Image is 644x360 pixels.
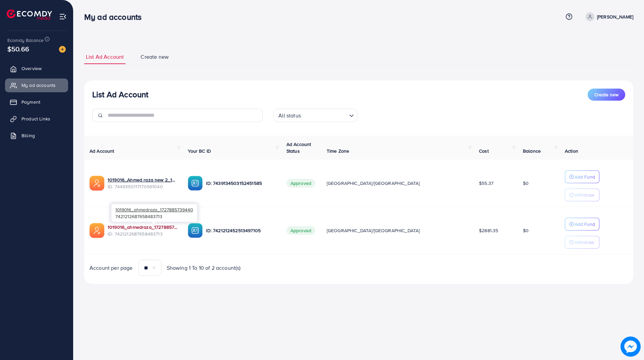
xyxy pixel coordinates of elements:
span: $0 [523,180,529,187]
img: ic-ads-acc.e4c84228.svg [90,223,104,238]
img: menu [59,13,67,20]
span: Ad Account Status [286,141,311,154]
span: Time Zone [327,148,349,154]
p: Add Fund [575,220,595,228]
p: Add Fund [575,173,595,181]
span: $2881.35 [479,227,498,234]
span: Your BC ID [188,148,211,154]
p: ID: 7439134503152451585 [206,179,275,187]
img: ic-ba-acc.ded83a64.svg [188,223,203,238]
span: Ad Account [90,148,114,154]
span: Cost [479,148,489,154]
a: Product Links [5,112,68,125]
span: Approved [286,179,315,188]
span: ID: 7421212687658483713 [108,230,177,237]
h3: My ad accounts [84,12,147,22]
span: 1019016_ahmedraza_1727885739440 [115,206,193,213]
span: ID: 7449390117170561040 [108,183,177,190]
p: Withdraw [575,191,594,199]
span: [GEOGRAPHIC_DATA]/[GEOGRAPHIC_DATA] [327,227,420,234]
span: List Ad Account [86,53,124,61]
button: Withdraw [565,236,599,249]
p: Withdraw [575,238,594,246]
span: Account per page [90,264,133,272]
img: ic-ba-acc.ded83a64.svg [188,176,203,191]
a: 1019016_Ahmed raza new 2_1734446302370 [108,176,177,183]
p: [PERSON_NAME] [597,13,633,21]
button: Add Fund [565,218,599,230]
a: Overview [5,62,68,75]
p: ID: 7421212452513497105 [206,226,275,235]
span: All status [277,111,302,120]
div: Search for option [273,109,357,122]
img: ic-ads-acc.e4c84228.svg [90,176,104,191]
button: Withdraw [565,189,599,201]
div: <span class='underline'>1019016_Ahmed raza new 2_1734446302370</span></br>7449390117170561040 [108,176,177,190]
button: Create new [588,89,625,101]
span: Payment [21,99,40,105]
span: My ad accounts [21,82,56,89]
span: Product Links [21,115,50,122]
a: [PERSON_NAME] [583,12,633,21]
span: [GEOGRAPHIC_DATA]/[GEOGRAPHIC_DATA] [327,180,420,187]
span: Create new [594,91,619,98]
span: $0 [523,227,529,234]
span: Balance [523,148,541,154]
span: Billing [21,132,35,139]
input: Search for option [303,109,346,120]
img: image [621,337,641,357]
div: 7421212687658483713 [111,204,197,222]
h3: List Ad Account [92,90,148,99]
a: 1019016_ahmedraza_1727885739440 [108,224,177,230]
a: Billing [5,129,68,142]
a: Payment [5,95,68,109]
span: Ecomdy Balance [7,37,44,44]
span: Create new [141,53,169,61]
img: logo [7,9,52,20]
span: $55.37 [479,180,493,187]
a: My ad accounts [5,79,68,92]
span: Overview [21,65,42,72]
span: $50.66 [7,44,29,54]
span: Approved [286,226,315,235]
button: Add Fund [565,170,599,183]
span: Showing 1 To 10 of 2 account(s) [167,264,241,272]
img: image [59,46,66,53]
span: Action [565,148,578,154]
